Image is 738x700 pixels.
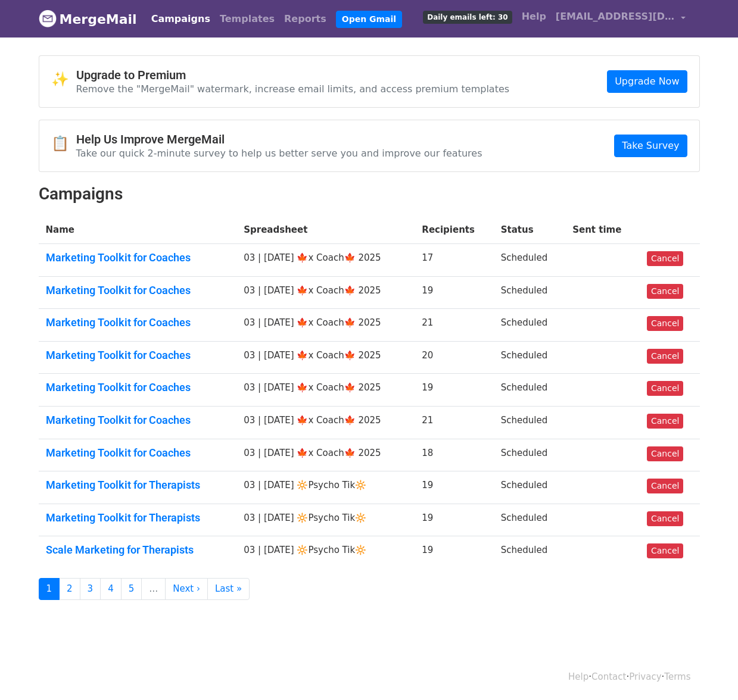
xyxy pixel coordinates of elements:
[415,536,493,568] td: 19
[647,543,683,558] a: Cancel
[80,578,101,600] a: 3
[46,381,230,394] a: Marketing Toolkit for Coaches
[415,216,493,244] th: Recipients
[236,244,415,277] td: 03 | [DATE] 🍁x Coach🍁 2025
[46,251,230,264] a: Marketing Toolkit for Coaches
[415,341,493,374] td: 20
[236,309,415,342] td: 03 | [DATE] 🍁x Coach🍁 2025
[236,536,415,568] td: 03 | [DATE] 🔆Psycho Tik🔆
[236,341,415,374] td: 03 | [DATE] 🍁x Coach🍁 2025
[415,374,493,407] td: 19
[236,504,415,536] td: 03 | [DATE] 🔆Psycho Tik🔆
[415,309,493,342] td: 21
[494,439,565,471] td: Scheduled
[415,407,493,439] td: 21
[236,216,415,244] th: Spreadsheet
[236,471,415,504] td: 03 | [DATE] 🔆Psycho Tik🔆
[279,7,331,31] a: Reports
[46,349,230,362] a: Marketing Toolkit for Coaches
[423,11,512,24] span: Daily emails left: 30
[607,70,687,93] a: Upgrade Now
[678,643,738,700] iframe: Chat Widget
[59,578,80,600] a: 2
[51,71,76,88] span: ✨
[494,536,565,568] td: Scheduled
[76,83,510,95] p: Remove the "MergeMail" watermark, increase email limits, and access premium templates
[46,284,230,297] a: Marketing Toolkit for Coaches
[647,316,683,331] a: Cancel
[647,381,683,396] a: Cancel
[494,276,565,309] td: Scheduled
[76,132,482,146] h4: Help Us Improve MergeMail
[494,504,565,536] td: Scheduled
[415,504,493,536] td: 19
[46,446,230,460] a: Marketing Toolkit for Coaches
[664,671,690,682] a: Terms
[46,479,230,492] a: Marketing Toolkit for Therapists
[415,471,493,504] td: 19
[336,11,402,28] a: Open Gmail
[494,309,565,342] td: Scheduled
[39,578,60,600] a: 1
[121,578,142,600] a: 5
[556,10,675,24] span: [EMAIL_ADDRESS][DOMAIN_NAME]
[46,511,230,524] a: Marketing Toolkit for Therapists
[614,135,687,157] a: Take Survey
[39,216,237,244] th: Name
[551,5,690,33] a: [EMAIL_ADDRESS][DOMAIN_NAME]
[629,671,661,682] a: Privacy
[647,511,683,526] a: Cancel
[207,578,250,600] a: Last »
[39,7,137,32] a: MergeMail
[647,414,683,429] a: Cancel
[565,216,640,244] th: Sent time
[165,578,208,600] a: Next ›
[647,251,683,266] a: Cancel
[46,316,230,329] a: Marketing Toolkit for Coaches
[46,414,230,427] a: Marketing Toolkit for Coaches
[494,374,565,407] td: Scheduled
[647,349,683,364] a: Cancel
[39,184,700,204] h2: Campaigns
[647,446,683,461] a: Cancel
[46,543,230,557] a: Scale Marketing for Therapists
[415,439,493,471] td: 18
[415,276,493,309] td: 19
[236,407,415,439] td: 03 | [DATE] 🍁x Coach🍁 2025
[100,578,122,600] a: 4
[591,671,626,682] a: Contact
[415,244,493,277] td: 17
[494,216,565,244] th: Status
[494,341,565,374] td: Scheduled
[494,471,565,504] td: Scheduled
[568,671,588,682] a: Help
[647,284,683,299] a: Cancel
[76,147,482,160] p: Take our quick 2-minute survey to help us better serve you and improve our features
[39,10,57,27] img: MergeMail logo
[418,5,516,29] a: Daily emails left: 30
[236,276,415,309] td: 03 | [DATE] 🍁x Coach🍁 2025
[76,68,510,82] h4: Upgrade to Premium
[51,135,76,152] span: 📋
[236,439,415,471] td: 03 | [DATE] 🍁x Coach🍁 2025
[236,374,415,407] td: 03 | [DATE] 🍁x Coach🍁 2025
[215,7,279,31] a: Templates
[147,7,215,31] a: Campaigns
[517,5,551,29] a: Help
[647,479,683,493] a: Cancel
[494,407,565,439] td: Scheduled
[494,244,565,277] td: Scheduled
